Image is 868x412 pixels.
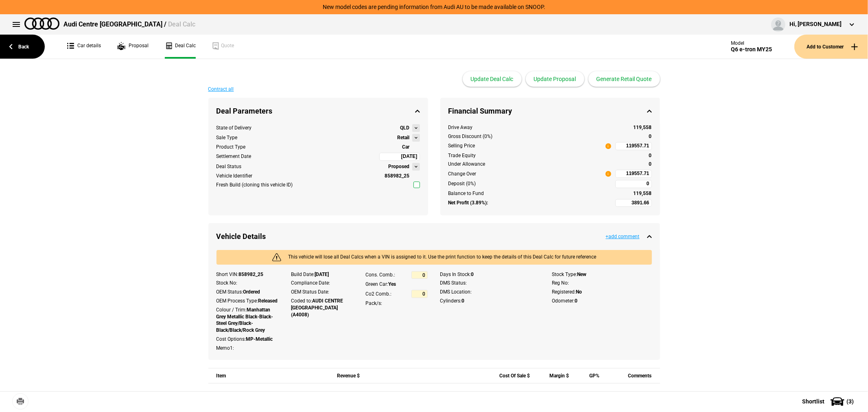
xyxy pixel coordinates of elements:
[365,300,428,307] div: Pack/s:
[471,272,474,277] strong: 0
[440,98,660,124] div: Financial Summary
[216,298,279,305] div: OEM Process Type:
[448,133,611,140] div: Gross Discount (0%)
[216,144,246,151] div: Product Type
[606,143,611,149] span: i
[448,124,611,131] div: Drive Away
[63,20,195,29] div: Audi Centre [GEOGRAPHIC_DATA] /
[615,142,652,150] input: 119557.71
[552,271,652,278] div: Stock Type:
[448,161,611,168] div: Under Allowance
[615,199,652,207] input: 3891.66
[440,289,540,296] div: DMS Location:
[790,391,868,412] button: Shortlist(3)
[615,180,652,188] input: 0
[400,125,410,131] strong: QLD
[385,173,410,179] strong: 858982_25
[398,134,410,141] strong: Retail
[615,170,652,178] input: 119557.71
[216,345,279,352] div: Memo1:
[448,180,611,187] div: Deposit (0%)
[67,35,101,59] a: Car details
[216,134,238,141] div: Sale Type
[330,368,360,384] div: Revenue $
[291,271,353,278] div: Build Date:
[216,163,242,170] div: Deal Status
[448,171,477,178] div: Change Over
[448,142,475,149] div: Selling Price
[608,368,652,384] div: Comments
[365,291,391,298] div: Co2 Comb.:
[578,368,600,384] div: GP%
[731,40,772,46] div: Model
[402,144,410,150] strong: Car
[789,20,842,28] div: Hi, [PERSON_NAME]
[731,46,772,53] div: Q6 e-tron MY25
[216,173,253,180] div: Vehicle Identifier
[216,250,652,265] div: This vehicle will lose all Deal Calcs when a VIN is assigned to it. Use the print function to kee...
[538,368,569,384] div: Margin $
[216,271,279,278] div: Short VIN:
[165,35,196,59] a: Deal Calc
[440,298,540,305] div: Cylinders:
[208,98,428,124] div: Deal Parameters
[243,289,260,295] strong: Ordered
[463,71,522,87] button: Update Deal Calc
[552,280,652,287] div: Reg No:
[649,153,652,158] strong: 0
[208,223,660,250] div: Vehicle Details
[388,281,396,287] strong: Yes
[216,368,321,384] div: Item
[495,368,530,384] div: Cost Of Sale $
[552,298,652,305] div: Odometer:
[846,399,854,404] span: ( 3 )
[802,399,824,404] span: Shortlist
[552,289,652,296] div: Registered:
[588,71,660,87] button: Generate Retail Quote
[576,289,582,295] strong: No
[606,234,640,239] button: +add comment
[411,271,428,279] input: 0
[291,298,343,318] strong: AUDI CENTRE [GEOGRAPHIC_DATA] (A4008)
[216,307,279,334] div: Colour / Trim:
[168,20,195,28] span: Deal Calc
[389,163,410,170] strong: Proposed
[462,298,465,304] strong: 0
[315,272,329,277] strong: [DATE]
[365,281,428,288] div: Green Car:
[448,199,488,206] strong: Net Profit (3.89%):
[440,271,540,278] div: Days In Stock:
[24,18,59,30] img: audi.png
[291,280,353,287] div: Compliance Date:
[440,280,540,287] div: DMS Status:
[575,298,578,304] strong: 0
[365,272,395,278] div: Cons. Comb.:
[577,272,587,277] strong: New
[649,161,652,167] strong: 0
[208,87,234,92] button: Contract all
[634,125,652,130] strong: 119,558
[246,336,273,342] strong: MP-Metallic
[117,35,149,59] a: Proposal
[216,153,251,160] div: Settlement Date
[239,272,264,277] strong: 858982_25
[526,71,584,87] button: Update Proposal
[411,290,428,298] input: 0
[379,153,420,161] input: 08/10/2025
[291,298,353,318] div: Coded to:
[448,190,611,197] div: Balance to Fund
[216,125,252,131] div: State of Delivery
[649,134,652,139] strong: 0
[258,298,278,304] strong: Released
[216,336,279,343] div: Cost Options:
[448,152,611,159] div: Trade Equity
[634,191,652,196] strong: 119,558
[794,35,868,59] button: Add to Customer
[216,289,279,296] div: OEM Status:
[291,289,353,296] div: OEM Status Date:
[216,182,293,188] div: Fresh Build (cloning this vehicle ID)
[606,171,611,177] span: i
[216,280,279,287] div: Stock No:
